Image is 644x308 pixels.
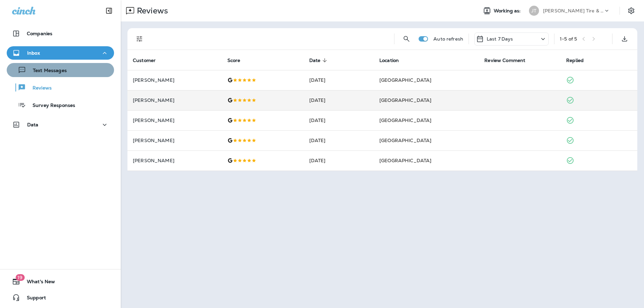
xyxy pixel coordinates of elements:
[227,57,249,63] span: Score
[15,274,24,281] span: 19
[26,103,75,109] p: Survey Responses
[20,279,55,287] span: What's New
[27,31,52,36] p: Companies
[379,58,399,63] span: Location
[400,32,413,46] button: Search Reviews
[304,70,374,90] td: [DATE]
[133,57,164,63] span: Customer
[494,8,522,14] span: Working as:
[227,58,240,63] span: Score
[27,122,39,127] p: Data
[7,291,114,304] button: Support
[625,5,637,17] button: Settings
[20,295,46,303] span: Support
[133,98,217,103] p: [PERSON_NAME]
[566,58,584,63] span: Replied
[133,118,217,123] p: [PERSON_NAME]
[304,110,374,130] td: [DATE]
[379,117,431,123] span: [GEOGRAPHIC_DATA]
[304,90,374,110] td: [DATE]
[7,118,114,131] button: Data
[304,150,374,171] td: [DATE]
[7,46,114,60] button: Inbox
[134,6,168,16] p: Reviews
[543,8,603,13] p: [PERSON_NAME] Tire & Auto
[7,98,114,112] button: Survey Responses
[27,50,40,56] p: Inbox
[560,36,577,42] div: 1 - 5 of 5
[433,36,463,42] p: Auto refresh
[100,4,118,17] button: Collapse Sidebar
[309,58,321,63] span: Date
[379,158,431,164] span: [GEOGRAPHIC_DATA]
[7,275,114,288] button: 19What's New
[309,57,329,63] span: Date
[379,97,431,103] span: [GEOGRAPHIC_DATA]
[7,27,114,40] button: Companies
[487,36,513,42] p: Last 7 Days
[26,68,67,74] p: Text Messages
[7,80,114,95] button: Reviews
[26,85,52,91] p: Reviews
[566,57,592,63] span: Replied
[529,6,539,16] div: JT
[379,77,431,83] span: [GEOGRAPHIC_DATA]
[484,58,525,63] span: Review Comment
[379,57,408,63] span: Location
[618,32,631,46] button: Export as CSV
[133,58,156,63] span: Customer
[133,138,217,143] p: [PERSON_NAME]
[133,32,146,46] button: Filters
[379,137,431,143] span: [GEOGRAPHIC_DATA]
[133,158,217,163] p: [PERSON_NAME]
[304,130,374,150] td: [DATE]
[484,57,534,63] span: Review Comment
[7,63,114,77] button: Text Messages
[133,77,217,83] p: [PERSON_NAME]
